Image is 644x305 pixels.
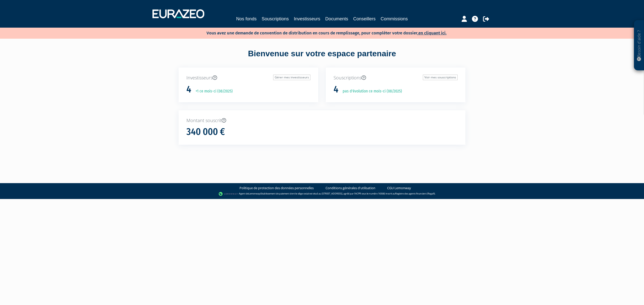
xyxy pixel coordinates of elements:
[262,15,289,22] a: Souscriptions
[423,75,458,80] a: Voir mes souscriptions
[186,75,310,81] p: Investisseurs
[325,15,348,22] a: Documents
[395,192,435,195] a: Registre des agents financiers (Regafi)
[192,29,447,36] p: Vous avez une demande de convention de distribution en cours de remplissage, pour compléter votre...
[186,117,458,124] p: Montant souscrit
[219,191,238,196] img: logo-lemonway.png
[175,48,469,68] div: Bienvenue sur votre espace partenaire
[152,9,204,18] img: 1732889491-logotype_eurazeo_blanc_rvb.png
[636,23,642,68] p: Besoin d'aide ?
[5,191,639,196] div: - Agent de (établissement de paiement dont le siège social est situé au [STREET_ADDRESS], agréé p...
[326,186,375,190] a: Conditions générales d'utilisation
[249,192,260,195] a: Lemonway
[353,15,376,22] a: Conseillers
[192,88,233,94] p: +1 ce mois-ci (08/2025)
[339,88,402,94] p: pas d'évolution ce mois-ci (08/2025)
[273,75,310,80] a: Gérer mes investisseurs
[334,75,458,81] p: Souscriptions
[418,30,447,36] a: en cliquant ici.
[186,84,191,95] h1: 4
[387,186,411,190] a: CGU Lemonway
[334,84,338,95] h1: 4
[239,186,314,190] a: Politique de protection des données personnelles
[186,127,225,137] h1: 340 000 €
[236,15,257,22] a: Nos fonds
[294,15,320,22] a: Investisseurs
[381,15,408,22] a: Commissions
